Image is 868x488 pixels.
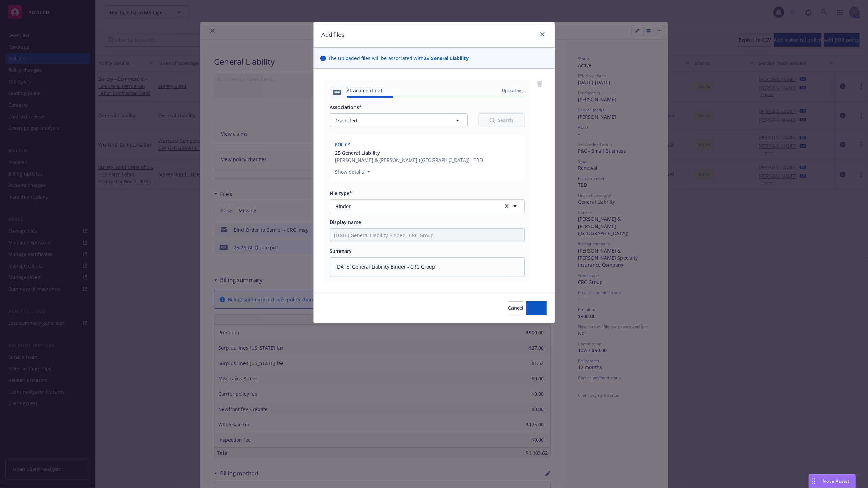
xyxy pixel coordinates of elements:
span: Nova Assist [823,478,850,484]
a: clear selection [503,202,511,210]
button: Nova Assist [809,474,856,488]
span: Binder [336,203,493,210]
span: Summary [330,248,352,254]
button: Binderclear selection [330,199,525,213]
span: Display name [330,219,361,225]
div: Drag to move [809,475,818,488]
textarea: [DATE] General Liability Binder - CRC Group [330,257,525,276]
input: Add display name here... [330,229,524,242]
